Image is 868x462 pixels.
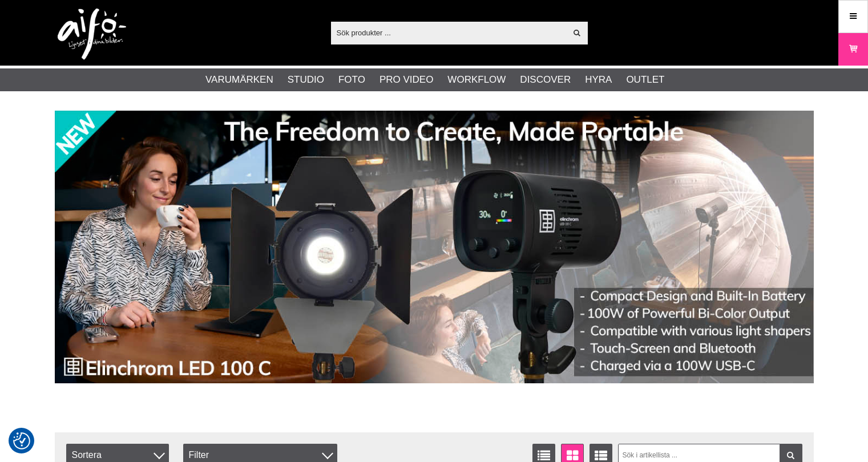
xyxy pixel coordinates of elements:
[626,72,664,87] a: Outlet
[288,72,324,87] a: Studio
[58,9,126,60] img: logo.png
[585,72,612,87] a: Hyra
[331,24,567,41] input: Sök produkter ...
[520,72,571,87] a: Discover
[380,72,433,87] a: Pro Video
[13,431,30,451] button: Samtyckesinställningar
[55,111,814,383] img: Annons:002 banner-elin-led100c11390x.jpg
[338,72,365,87] a: Foto
[205,72,273,87] a: Varumärken
[13,432,30,449] img: Revisit consent button
[447,72,506,87] a: Workflow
